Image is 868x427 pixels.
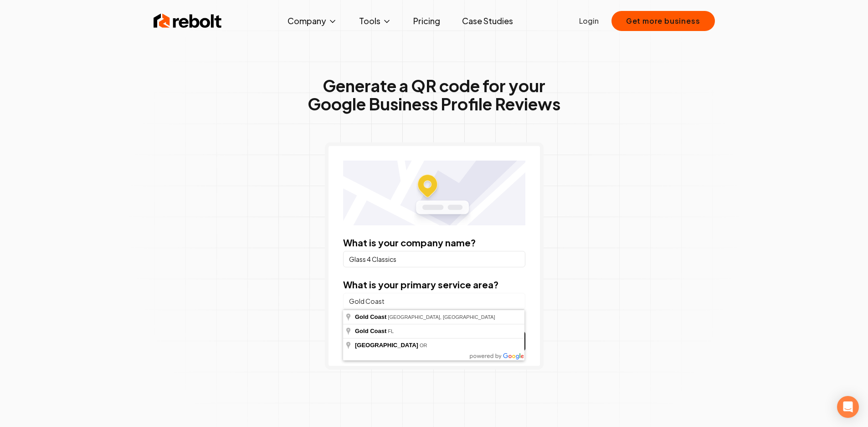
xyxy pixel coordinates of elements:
[355,342,418,349] span: [GEOGRAPHIC_DATA]
[388,314,495,320] span: [GEOGRAPHIC_DATA], [GEOGRAPHIC_DATA]
[308,77,560,113] h1: Generate a QR code for your Google Business Profile Reviews
[455,12,520,30] a: Case Studies
[343,251,525,267] input: Company Name
[352,12,399,30] button: Tools
[388,328,394,334] span: FL
[355,313,386,320] span: Gold Coast
[154,12,222,30] img: Rebolt Logo
[355,328,386,334] span: Gold Coast
[343,279,498,290] label: What is your primary service area?
[343,293,525,309] input: City or county or neighborhood
[420,343,427,348] span: OR
[837,396,859,418] div: Open Intercom Messenger
[343,161,525,225] img: Location map
[343,237,476,248] label: What is your company name?
[406,12,447,30] a: Pricing
[611,11,715,31] button: Get more business
[579,16,599,26] a: Login
[280,12,344,30] button: Company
